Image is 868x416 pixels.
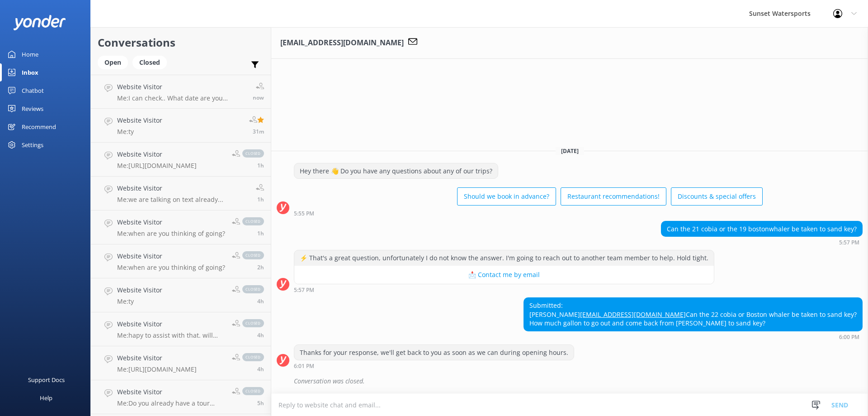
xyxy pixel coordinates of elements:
[117,217,225,227] h4: Website Visitor
[242,149,264,158] span: closed
[14,15,66,30] img: yonder-white-logo.png
[22,136,43,154] div: Settings
[117,149,197,159] h4: Website Visitor
[242,251,264,259] span: closed
[117,319,225,329] h4: Website Visitor
[671,187,763,206] button: Discounts & special offers
[117,115,162,125] h4: Website Visitor
[117,82,246,92] h4: Website Visitor
[117,183,223,193] h4: Website Visitor
[294,163,498,179] div: Hey there 👋 Do you have any questions about any of our trips?
[91,380,271,414] a: Website VisitorMe:Do you already have a tour reserved?closed5h
[524,334,863,340] div: 05:00pm 23-Jun-2025 (UTC -05:00) America/Cancun
[91,278,271,312] a: Website VisitorMe:tyclosed4h
[40,389,52,407] div: Help
[257,331,264,339] span: 09:03am 13-Aug-2025 (UTC -05:00) America/Cancun
[253,94,264,101] span: 01:32pm 13-Aug-2025 (UTC -05:00) America/Cancun
[117,387,225,397] h4: Website Visitor
[117,285,162,295] h4: Website Visitor
[242,353,264,361] span: closed
[91,346,271,380] a: Website VisitorMe:[URL][DOMAIN_NAME]closed4h
[253,128,264,135] span: 01:01pm 13-Aug-2025 (UTC -05:00) America/Cancun
[242,319,264,327] span: closed
[117,128,162,136] p: Me: ty
[117,263,225,272] p: Me: when are you thinking of going?
[91,244,271,278] a: Website VisitorMe:when are you thinking of going?closed2h
[294,266,714,284] button: 📩 Contact me by email
[91,109,271,143] a: Website VisitorMe:ty31m
[22,63,38,81] div: Inbox
[294,287,714,293] div: 04:57pm 23-Jun-2025 (UTC -05:00) America/Cancun
[117,230,225,238] p: Me: when are you thinking of going?
[280,37,404,49] h3: [EMAIL_ADDRESS][DOMAIN_NAME]
[257,365,264,373] span: 08:52am 13-Aug-2025 (UTC -05:00) America/Cancun
[117,162,197,170] p: Me: [URL][DOMAIN_NAME]
[242,217,264,225] span: closed
[257,162,264,169] span: 12:29pm 13-Aug-2025 (UTC -05:00) America/Cancun
[294,287,314,293] strong: 5:57 PM
[91,312,271,346] a: Website VisitorMe:hapy to assist with that. will you need a 4 or 6 seat cart and where are you st...
[132,56,167,69] div: Closed
[661,221,862,237] div: Can the 21 cobia or the 19 bostonwhaler be taken to sand key?
[117,196,223,204] p: Me: we are talking on text already...
[22,118,56,136] div: Recommend
[117,251,225,261] h4: Website Visitor
[117,353,197,363] h4: Website Visitor
[294,363,314,369] strong: 6:01 PM
[22,45,38,63] div: Home
[294,373,863,389] div: Conversation was closed.
[257,196,264,203] span: 11:54am 13-Aug-2025 (UTC -05:00) America/Cancun
[22,100,43,118] div: Reviews
[580,310,686,319] a: [EMAIL_ADDRESS][DOMAIN_NAME]
[28,371,65,389] div: Support Docs
[524,298,862,331] div: Submitted: [PERSON_NAME] Can the 22 cobia or Boston whaler be taken to sand key? How much gallon ...
[294,250,714,266] div: ⚡ That's a great question, unfortunately I do not know the answer. I'm going to reach out to anot...
[661,239,863,245] div: 04:57pm 23-Jun-2025 (UTC -05:00) America/Cancun
[257,297,264,305] span: 09:09am 13-Aug-2025 (UTC -05:00) America/Cancun
[257,230,264,237] span: 11:43am 13-Aug-2025 (UTC -05:00) America/Cancun
[294,211,314,216] strong: 5:55 PM
[22,81,44,100] div: Chatbot
[242,285,264,293] span: closed
[117,399,225,407] p: Me: Do you already have a tour reserved?
[242,387,264,395] span: closed
[117,365,197,373] p: Me: [URL][DOMAIN_NAME]
[257,399,264,407] span: 07:33am 13-Aug-2025 (UTC -05:00) America/Cancun
[98,56,128,69] div: Open
[98,57,132,67] a: Open
[91,75,271,109] a: Website VisitorMe:I can check.. What date are you wanting to go?now
[839,335,859,340] strong: 6:00 PM
[117,297,162,306] p: Me: ty
[257,263,264,271] span: 11:04am 13-Aug-2025 (UTC -05:00) America/Cancun
[839,240,859,245] strong: 5:57 PM
[277,373,863,389] div: 2025-06-23T23:57:09.384
[132,57,171,67] a: Closed
[561,187,666,206] button: Restaurant recommendations!
[556,147,584,155] span: [DATE]
[294,363,574,369] div: 05:01pm 23-Jun-2025 (UTC -05:00) America/Cancun
[294,345,574,360] div: Thanks for your response, we'll get back to you as soon as we can during opening hours.
[117,331,225,339] p: Me: hapy to assist with that. will you need a 4 or 6 seat cart and where are you staying?
[91,143,271,177] a: Website VisitorMe:[URL][DOMAIN_NAME]closed1h
[91,177,271,210] a: Website VisitorMe:we are talking on text already...1h
[294,210,763,216] div: 04:55pm 23-Jun-2025 (UTC -05:00) America/Cancun
[117,94,246,102] p: Me: I can check.. What date are you wanting to go?
[91,210,271,244] a: Website VisitorMe:when are you thinking of going?closed1h
[457,187,556,206] button: Should we book in advance?
[98,34,264,51] h2: Conversations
